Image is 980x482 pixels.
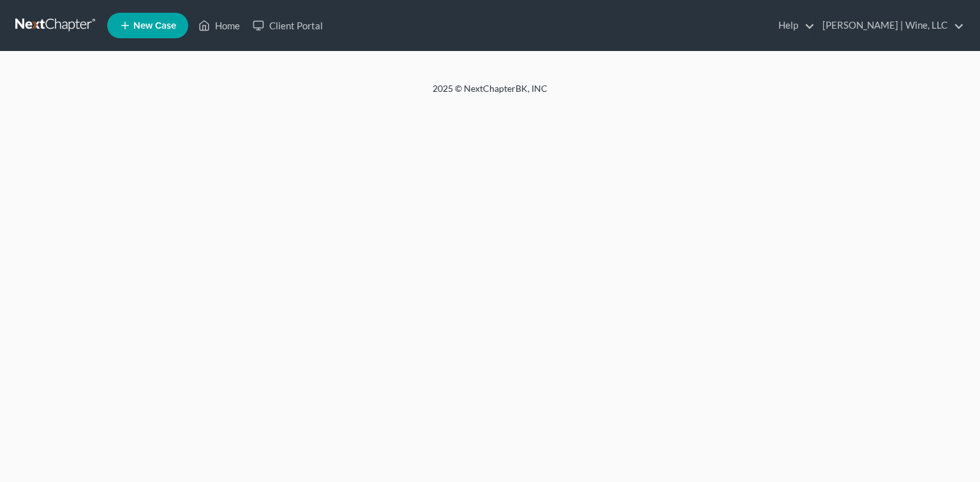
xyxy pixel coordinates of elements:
a: [PERSON_NAME] | Wine, LLC [816,14,964,37]
a: Help [772,14,815,37]
a: Client Portal [246,14,329,37]
new-legal-case-button: New Case [107,13,188,38]
div: 2025 © NextChapterBK, INC [126,82,854,105]
a: Home [192,14,246,37]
